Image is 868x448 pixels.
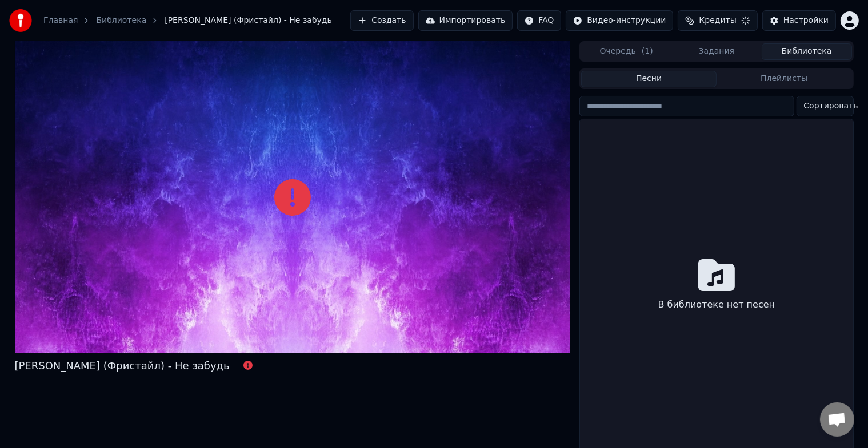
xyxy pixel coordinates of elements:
[43,15,78,26] a: Главная
[43,15,332,26] nav: breadcrumb
[15,358,230,374] div: [PERSON_NAME] (Фристайл) - Не забудь
[804,100,858,112] span: Сортировать
[671,43,762,60] button: Задания
[9,9,32,32] img: youka
[783,15,829,26] div: Настройки
[762,10,836,31] button: Настройки
[762,43,852,60] button: Библиотека
[566,10,673,31] button: Видео-инструкции
[96,15,146,26] a: Библиотека
[581,43,671,60] button: Очередь
[820,402,854,437] div: Открытый чат
[517,10,561,31] button: FAQ
[717,71,852,87] button: Плейлисты
[350,10,413,31] button: Создать
[165,15,332,26] span: [PERSON_NAME] (Фристайл) - Не забудь
[581,71,717,87] button: Песни
[654,293,779,316] div: В библиотеке нет песен
[699,15,736,26] span: Кредиты
[642,46,653,57] span: ( 1 )
[678,10,757,31] button: Кредиты
[418,10,513,31] button: Импортировать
